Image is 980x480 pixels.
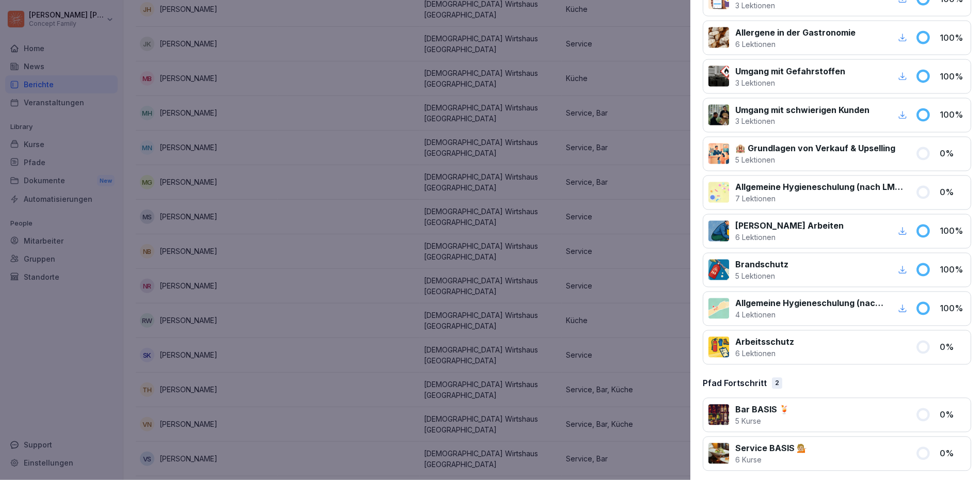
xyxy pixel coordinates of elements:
[735,116,870,127] p: 3 Lektionen
[940,302,966,315] p: 100 %
[735,181,903,194] p: Allgemeine Hygieneschulung (nach LMHV §4)
[940,264,966,276] p: 100 %
[735,297,883,310] p: Allgemeine Hygieneschulung (nach LHMV §4)
[772,378,782,389] div: 2
[735,142,895,155] p: 🏨 Grundlagen von Verkauf & Upselling
[940,31,966,44] p: 100 %
[940,447,966,460] p: 0 %
[735,26,856,39] p: Allergene in der Gastronomie
[940,148,966,160] p: 0 %
[735,155,895,166] p: 5 Lektionen
[735,455,807,466] p: 6 Kurse
[735,39,856,50] p: 6 Lektionen
[940,225,966,237] p: 100 %
[735,232,844,243] p: 6 Lektionen
[735,65,845,77] p: Umgang mit Gefahrstoffen
[940,109,966,121] p: 100 %
[735,104,870,116] p: Umgang mit schwierigen Kunden
[940,70,966,83] p: 100 %
[735,404,789,416] p: Bar BASIS 🍹
[940,186,966,199] p: 0 %
[735,348,794,359] p: 6 Lektionen
[735,416,789,427] p: 5 Kurse
[735,77,845,88] p: 3 Lektionen
[735,271,788,282] p: 5 Lektionen
[940,409,966,421] p: 0 %
[940,341,966,354] p: 0 %
[735,194,903,204] p: 7 Lektionen
[735,220,844,232] p: [PERSON_NAME] Arbeiten
[703,377,767,390] p: Pfad Fortschritt
[735,310,883,321] p: 4 Lektionen
[735,336,794,348] p: Arbeitsschutz
[735,259,788,271] p: Brandschutz
[735,442,807,455] p: Service BASIS 💁🏼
